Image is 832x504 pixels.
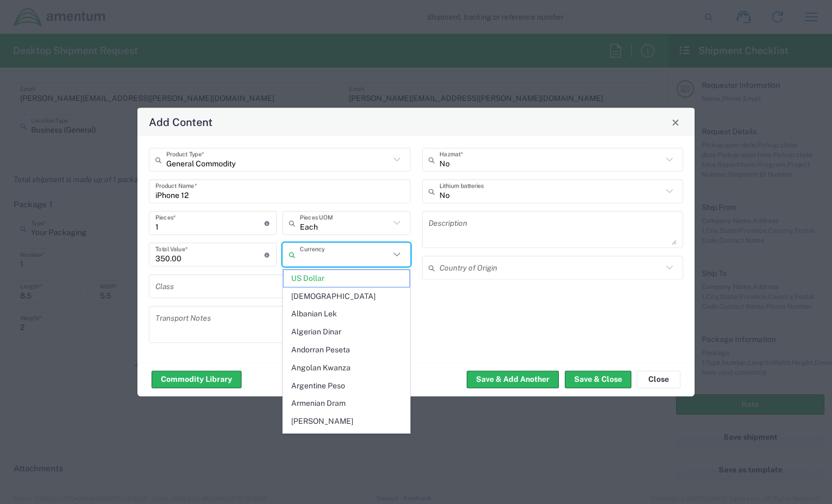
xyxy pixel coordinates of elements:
[284,395,409,412] span: Armenian Dram
[668,115,683,130] button: Close
[284,413,409,430] span: [PERSON_NAME]
[152,370,242,388] button: Commodity Library
[284,359,409,376] span: Angolan Kwanza
[284,288,409,305] span: [DEMOGRAPHIC_DATA]
[149,114,213,130] h4: Add Content
[565,370,631,388] button: Save & Close
[284,377,409,394] span: Argentine Peso
[284,270,409,287] span: US Dollar
[467,370,559,388] button: Save & Add Another
[284,431,409,448] span: Australian Dollar
[284,341,409,358] span: Andorran Peseta
[284,323,409,340] span: Algerian Dinar
[637,370,680,388] button: Close
[284,305,409,322] span: Albanian Lek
